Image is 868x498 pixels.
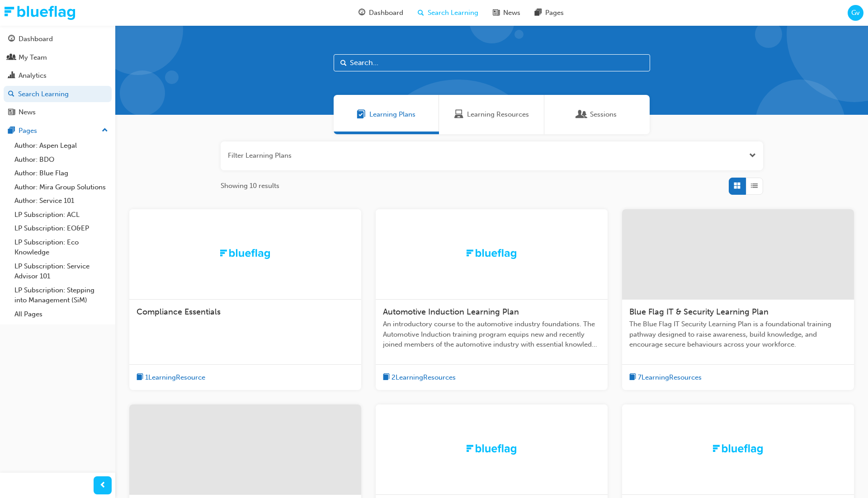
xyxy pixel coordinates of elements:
a: All Pages [11,307,112,321]
div: News [19,107,36,117]
a: TrakCompliance Essentialsbook-icon1LearningResource [129,209,361,390]
button: book-icon2LearningResources [383,372,456,383]
a: Learning PlansLearning Plans [334,95,439,134]
span: book-icon [629,372,636,383]
span: List [751,181,758,191]
span: News [503,8,520,18]
a: My Team [4,49,112,66]
span: book-icon [137,372,143,383]
a: news-iconNews [486,4,528,22]
a: LP Subscription: ACL [11,208,112,222]
input: Search... [334,54,650,71]
a: Analytics [4,67,112,84]
img: Trak [5,6,75,20]
span: Sessions [590,109,617,120]
span: Compliance Essentials [137,307,221,317]
div: My Team [19,52,47,63]
span: up-icon [102,125,108,136]
button: book-icon1LearningResource [137,372,205,383]
span: Pages [545,8,564,18]
button: Pages [4,122,112,139]
button: DashboardMy TeamAnalyticsSearch LearningNews [4,29,112,122]
a: Blue Flag IT & Security Learning PlanThe Blue Flag IT Security Learning Plan is a foundational tr... [622,209,854,390]
span: Learning Plans [369,109,415,120]
span: search-icon [418,7,424,19]
a: Learning ResourcesLearning Resources [439,95,544,134]
a: Author: Blue Flag [11,166,112,180]
span: search-icon [8,90,14,99]
a: SessionsSessions [544,95,650,134]
span: guage-icon [8,35,15,43]
img: Trak [467,444,516,454]
img: Trak [713,444,763,454]
span: pages-icon [535,7,542,19]
img: Trak [467,249,516,259]
button: book-icon7LearningResources [629,372,702,383]
a: guage-iconDashboard [351,4,410,22]
a: TrakAutomotive Induction Learning PlanAn introductory course to the automotive industry foundatio... [376,209,608,390]
span: Search Learning [428,8,478,18]
span: Showing 10 results [221,181,279,191]
a: LP Subscription: Service Advisor 101 [11,259,112,283]
a: Dashboard [4,31,112,47]
span: Sessions [577,109,586,120]
span: Gv [851,8,860,18]
span: news-icon [8,108,15,117]
a: News [4,104,112,121]
span: guage-icon [359,7,365,19]
span: Grid [734,181,741,191]
span: chart-icon [8,72,15,80]
a: LP Subscription: Stepping into Management (SiM) [11,283,112,307]
div: Dashboard [19,34,53,44]
a: LP Subscription: Eco Knowledge [11,235,112,259]
img: Trak [220,249,270,259]
span: prev-icon [99,480,106,491]
a: Author: BDO [11,153,112,167]
span: The Blue Flag IT Security Learning Plan is a foundational training pathway designed to raise awar... [629,319,847,350]
span: news-icon [493,7,500,19]
span: Blue Flag IT & Security Learning Plan [629,307,769,317]
span: Learning Plans [357,109,366,120]
span: pages-icon [8,127,15,135]
button: Open the filter [749,150,756,161]
span: Dashboard [369,8,403,18]
span: An introductory course to the automotive industry foundations. The Automotive Induction training ... [383,319,600,350]
span: book-icon [383,372,390,383]
span: Learning Resources [454,109,463,120]
a: search-iconSearch Learning [410,4,486,22]
button: Gv [848,5,863,21]
div: Analytics [19,70,47,81]
a: pages-iconPages [528,4,571,22]
span: 2 Learning Resources [392,372,456,383]
a: Author: Aspen Legal [11,139,112,153]
span: Learning Resources [467,109,529,120]
a: Search Learning [4,86,112,103]
a: Author: Service 101 [11,194,112,208]
div: Pages [19,126,37,136]
a: Author: Mira Group Solutions [11,180,112,194]
span: Search [340,58,347,68]
span: 1 Learning Resource [145,372,205,383]
a: LP Subscription: EO&EP [11,221,112,235]
span: Automotive Induction Learning Plan [383,307,519,317]
span: 7 Learning Resources [638,372,702,383]
span: people-icon [8,54,15,62]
